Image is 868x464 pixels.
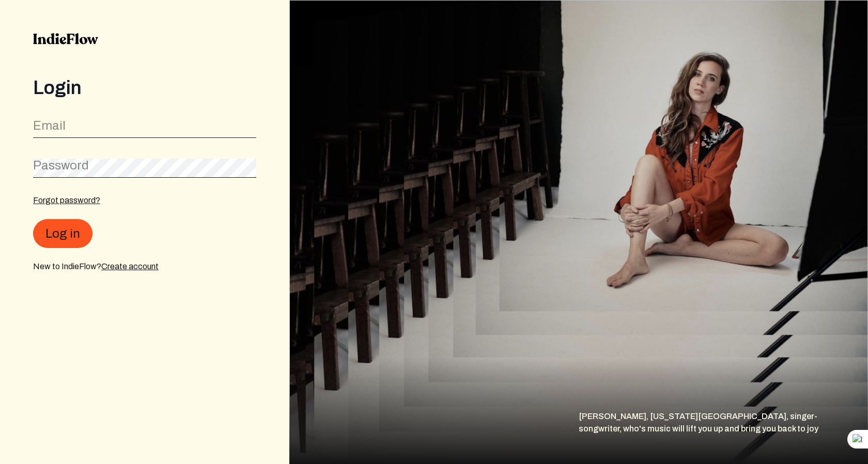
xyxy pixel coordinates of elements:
[33,117,66,134] label: Email
[33,219,92,248] button: Log in
[33,260,256,273] div: New to IndieFlow?
[33,196,100,205] a: Forgot password?
[33,78,256,98] div: Login
[33,33,98,44] img: indieflow-logo-black.svg
[101,262,159,271] a: Create account
[33,157,89,174] label: Password
[579,410,868,464] div: [PERSON_NAME], [US_STATE][GEOGRAPHIC_DATA], singer-songwriter, who's music will lift you up and b...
